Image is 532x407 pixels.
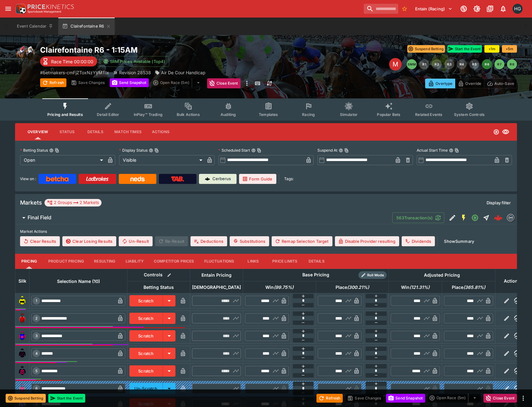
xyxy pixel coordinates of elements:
button: Remap Selection Target [272,236,332,246]
button: Scheduled StartCopy To Clipboard [251,148,256,153]
img: Neds [130,176,144,181]
button: Match Times [109,124,147,139]
button: Status [53,124,81,139]
span: 1 [34,299,39,303]
button: R3 [444,59,454,69]
span: Un-Result [119,236,152,246]
button: Fluctuations [199,254,239,269]
img: runner 1 [17,296,27,306]
button: Scratch [129,365,163,377]
button: Start the Event [48,394,85,403]
button: Details [302,254,331,269]
p: Copy To Clipboard [40,69,109,76]
button: Product Pricing [43,254,89,269]
button: SRM Prices Available (Top4) [100,56,169,67]
button: +1m [484,45,499,53]
button: Scratch [129,330,163,342]
button: open drawer [3,3,14,14]
button: Display filter [483,198,514,208]
button: R8 [507,59,517,69]
button: Hamish Gooch [511,2,524,16]
p: Betting Status [20,148,48,153]
button: No Bookmarks [399,4,409,14]
span: Auditing [221,112,236,117]
div: f66cd850-83d9-4071-aaf3-586034c5a7e2 [494,213,503,222]
button: Send Snapshot [386,394,425,403]
button: Pricing [15,254,43,269]
span: Templates [259,112,278,117]
span: 6 [34,386,39,391]
a: f66cd850-83d9-4071-aaf3-586034c5a7e2 [492,211,504,224]
div: Air De Cour Handicap [155,69,206,76]
button: Price Limits [267,254,302,269]
button: Refresh [40,78,66,87]
th: Actions [495,269,529,293]
th: [DEMOGRAPHIC_DATA] [190,281,243,293]
button: Copy To Clipboard [55,148,59,153]
button: Disable Provider resulting [335,236,399,246]
button: Betting StatusCopy To Clipboard [49,148,54,153]
button: more [519,394,527,402]
img: TabNZ [171,176,184,181]
div: Visible [119,155,204,165]
input: search [364,4,398,14]
p: Revision 28538 [119,69,151,76]
span: Racing [302,112,315,117]
button: R6 [482,59,492,69]
svg: Open [471,214,479,222]
span: InPlay™ Trading [134,112,163,117]
em: ( 300.21 %) [347,284,369,291]
button: Scratch [129,313,163,324]
svg: Open [493,129,499,135]
p: Suspend At [317,148,337,153]
button: Clear Losing Results [62,236,116,246]
button: Override [455,79,484,88]
button: SMM [407,59,417,69]
span: System Controls [454,112,485,117]
button: Links [239,254,267,269]
button: Liability [121,254,149,269]
button: R7 [494,59,504,69]
span: Detail Editor [97,112,119,117]
button: Details [81,124,109,139]
button: Close Event [483,394,517,403]
button: Auto-Save [484,79,517,88]
button: Actions [147,124,175,139]
button: Copy To Clipboard [455,148,459,153]
button: Overview [23,124,53,139]
p: Override [465,80,481,87]
span: Betting Status [137,284,181,291]
img: Sportsbook Management [28,10,61,13]
button: Refresh [316,394,343,403]
th: Controls [128,269,190,281]
button: R5 [469,59,479,69]
img: betmakers [507,214,514,221]
button: Copy To Clipboard [154,148,159,153]
button: 563Transaction(s) [392,212,444,223]
div: Event type filters [42,98,490,121]
button: Copy To Clipboard [344,148,349,153]
em: ( 99.75 %) [274,284,294,291]
nav: pagination navigation [407,59,517,69]
button: Dividends [402,236,435,246]
div: Edit Meeting [389,58,402,70]
span: 2 [34,316,39,321]
button: R4 [457,59,467,69]
p: Cerberus [212,176,231,182]
img: runner 3 [17,331,27,341]
button: Scratch [129,295,163,306]
div: betmakers [507,214,514,222]
button: R2 [432,59,442,69]
th: Silk [15,269,29,293]
span: Place(300.21%) [329,284,376,291]
p: Air De Cour Handicap [161,69,206,76]
button: Competitor Prices [149,254,199,269]
button: Straight [481,212,492,223]
button: Final Field [15,211,392,224]
label: View on : [20,174,36,184]
h5: Markets [20,199,42,206]
img: runner 2 [17,313,27,323]
button: Scratch [129,348,163,359]
th: Adjusted Pricing [389,269,495,281]
img: Betcha [46,176,69,181]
